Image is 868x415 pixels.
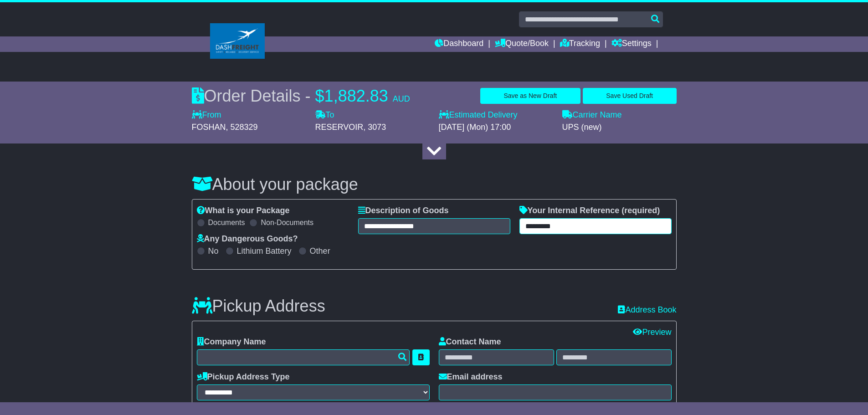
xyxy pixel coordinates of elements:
[197,337,266,347] label: Company Name
[358,206,449,216] label: Description of Goods
[315,123,364,132] span: RESERVOIR
[562,110,622,120] label: Carrier Name
[439,337,501,347] label: Contact Name
[495,36,549,52] a: Quote/Book
[324,87,388,105] span: 1,882.83
[439,123,553,133] div: [DATE] (Mon) 17:00
[439,372,503,382] label: Email address
[261,218,313,227] label: Non-Documents
[192,86,410,106] div: Order Details -
[611,36,652,52] a: Settings
[197,372,290,382] label: Pickup Address Type
[237,246,292,256] label: Lithium Battery
[208,218,245,227] label: Documents
[192,123,226,132] span: FOSHAN
[192,110,221,120] label: From
[192,175,677,194] h3: About your package
[192,297,325,315] h3: Pickup Address
[315,110,334,120] label: To
[208,246,219,256] label: No
[560,36,600,52] a: Tracking
[197,206,290,216] label: What is your Package
[439,110,553,120] label: Estimated Delivery
[633,328,671,337] a: Preview
[583,88,677,104] button: Save Used Draft
[519,206,660,216] label: Your Internal Reference (required)
[363,123,386,132] span: , 3073
[562,123,677,133] div: UPS (new)
[435,36,483,52] a: Dashboard
[618,305,676,315] a: Address Book
[393,94,410,103] span: AUD
[310,246,330,256] label: Other
[315,87,324,105] span: $
[197,234,298,244] label: Any Dangerous Goods?
[226,123,258,132] span: , 528329
[480,88,580,104] button: Save as New Draft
